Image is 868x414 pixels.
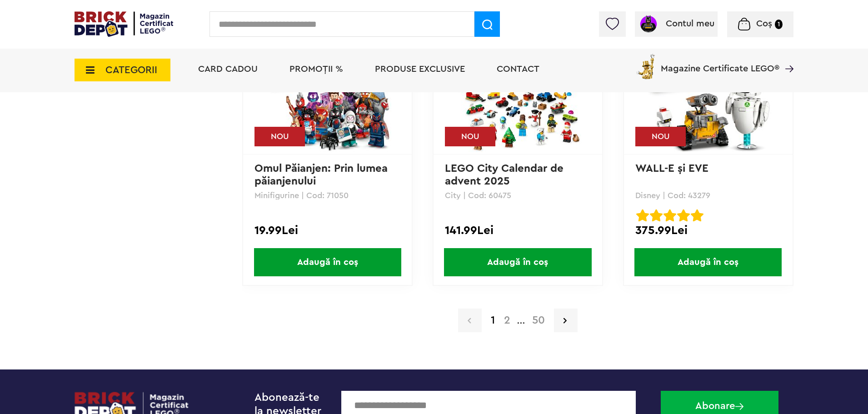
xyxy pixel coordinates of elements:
[779,52,793,61] a: Magazine Certificate LEGO®
[434,248,602,276] a: Adaugă în coș
[756,19,772,28] span: Coș
[375,65,465,74] a: Produse exclusive
[635,224,781,236] div: 375.99Lei
[254,163,391,187] a: Omul Păianjen: Prin lumea păianjenului
[775,20,783,29] small: 1
[515,318,528,324] span: ...
[554,309,578,332] a: Pagina urmatoare
[691,209,703,222] img: Evaluare cu stele
[635,191,781,200] p: Disney | Cod: 43279
[497,65,539,74] a: Contact
[634,248,782,276] span: Adaugă în coș
[528,315,549,326] a: 50
[444,248,591,276] span: Adaugă în coș
[445,191,591,200] p: City | Cod: 60475
[635,163,708,174] a: WALL-E şi EVE
[666,19,714,28] span: Contul meu
[624,248,793,276] a: Adaugă în coș
[486,315,499,326] strong: 1
[445,224,591,236] div: 141.99Lei
[243,248,412,276] a: Adaugă în coș
[254,127,305,146] div: NOU
[639,19,714,28] a: Contul meu
[663,209,676,222] img: Evaluare cu stele
[735,403,743,410] img: Abonare
[636,209,649,222] img: Evaluare cu stele
[677,209,690,222] img: Evaluare cu stele
[661,52,779,73] span: Magazine Certificate LEGO®
[445,163,567,187] a: LEGO City Calendar de advent 2025
[445,127,495,146] div: NOU
[635,127,686,146] div: NOU
[198,65,258,74] a: Card Cadou
[254,191,400,200] p: Minifigurine | Cod: 71050
[289,65,343,74] a: PROMOȚII %
[650,209,663,222] img: Evaluare cu stele
[254,248,401,276] span: Adaugă în coș
[105,65,157,75] span: CATEGORII
[254,224,400,236] div: 19.99Lei
[499,315,515,326] a: 2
